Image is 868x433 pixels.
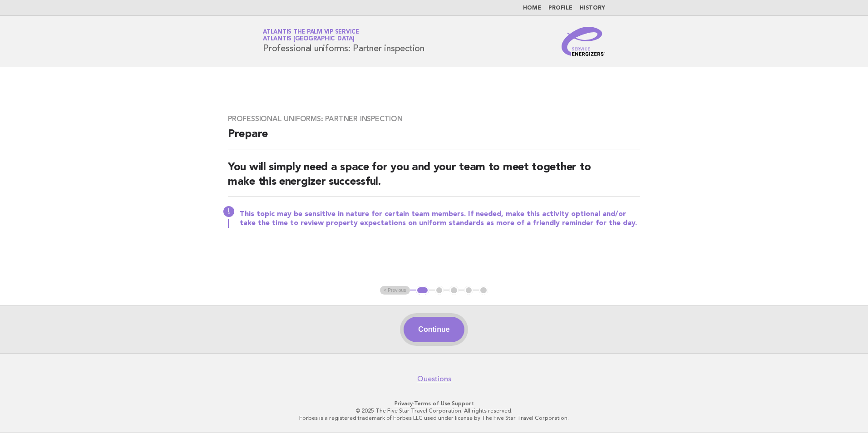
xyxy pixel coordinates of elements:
p: Forbes is a registered trademark of Forbes LLC used under license by The Five Star Travel Corpora... [156,414,712,422]
h1: Professional uniforms: Partner inspection [263,30,424,53]
h2: Prepare [228,127,640,149]
a: History [580,5,605,11]
a: Terms of Use [414,400,450,407]
button: Continue [404,317,464,342]
span: Atlantis [GEOGRAPHIC_DATA] [263,36,355,42]
p: · · [156,400,712,407]
a: Privacy [395,400,413,407]
a: Home [523,5,541,11]
p: This topic may be sensitive in nature for certain team members. If needed, make this activity opt... [240,210,640,228]
p: © 2025 The Five Star Travel Corporation. All rights reserved. [156,407,712,414]
a: Support [452,400,474,407]
a: Atlantis The Palm VIP ServiceAtlantis [GEOGRAPHIC_DATA] [263,29,359,42]
img: Service Energizers [562,27,605,56]
h2: You will simply need a space for you and your team to meet together to make this energizer succes... [228,160,640,197]
a: Questions [417,374,451,384]
a: Profile [548,5,572,11]
h3: Professional uniforms: Partner inspection [228,114,640,123]
button: 1 [416,286,429,295]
